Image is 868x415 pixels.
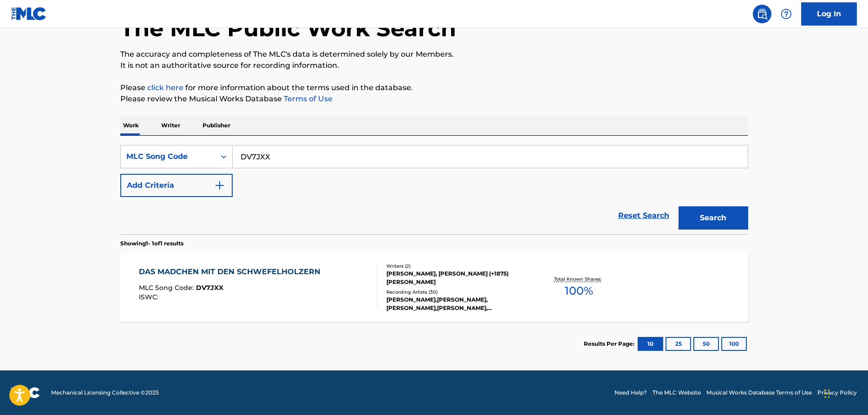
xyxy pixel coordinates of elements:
button: 25 [666,337,691,351]
span: DV7JXX [196,283,223,292]
button: 100 [721,337,747,351]
p: Showing 1 - 1 of 1 results [120,239,183,248]
a: The MLC Website [653,389,701,397]
a: Public Search [753,5,771,23]
a: Log In [801,2,857,26]
span: ISWC : [139,293,161,301]
a: DAS MADCHEN MIT DEN SCHWEFELHOLZERNMLC Song Code:DV7JXXISWC:Writers (2)[PERSON_NAME], [PERSON_NAM... [120,252,748,322]
div: [PERSON_NAME],[PERSON_NAME], [PERSON_NAME],[PERSON_NAME], [PERSON_NAME], [PERSON_NAME], MÄRCHEN [386,296,527,312]
div: Recording Artists ( 30 ) [386,289,527,296]
div: Writers ( 2 ) [386,263,527,270]
p: Total Known Shares: [554,276,604,283]
p: Results Per Page: [584,340,637,348]
a: Terms of Use [282,94,333,103]
div: [PERSON_NAME], [PERSON_NAME] (+1875) [PERSON_NAME] [386,270,527,286]
div: DAS MADCHEN MIT DEN SCHWEFELHOLZERN [139,266,325,277]
iframe: Chat Widget [822,370,868,415]
button: Search [679,206,748,230]
p: Work [120,116,142,135]
span: MLC Song Code : [139,283,196,292]
button: 50 [693,337,719,351]
img: 9d2ae6d4665cec9f34b9.svg [214,180,225,191]
a: Need Help? [614,389,647,397]
a: click here [147,83,183,92]
span: Mechanical Licensing Collective © 2025 [51,389,159,397]
p: Please review the Musical Works Database [120,93,748,105]
img: search [757,8,768,20]
form: Search Form [120,145,748,234]
span: 100 % [565,283,593,299]
a: Privacy Policy [817,389,857,397]
p: The accuracy and completeness of The MLC's data is determined solely by our Members. [120,49,748,60]
h1: The MLC Public Work Search [120,14,456,42]
button: 10 [638,337,663,351]
p: It is not an authoritative source for recording information. [120,60,748,71]
a: Reset Search [613,205,674,226]
div: Ziehen [824,380,830,408]
img: MLC Logo [11,7,47,20]
div: Help [777,5,796,23]
a: Musical Works Database Terms of Use [706,389,812,397]
img: help [781,8,792,20]
img: logo [11,387,40,398]
button: Add Criteria [120,174,233,197]
div: Chat-Widget [822,370,868,415]
p: Please for more information about the terms used in the database. [120,82,748,93]
div: MLC Song Code [126,151,210,162]
p: Publisher [200,116,233,135]
p: Writer [158,116,183,135]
